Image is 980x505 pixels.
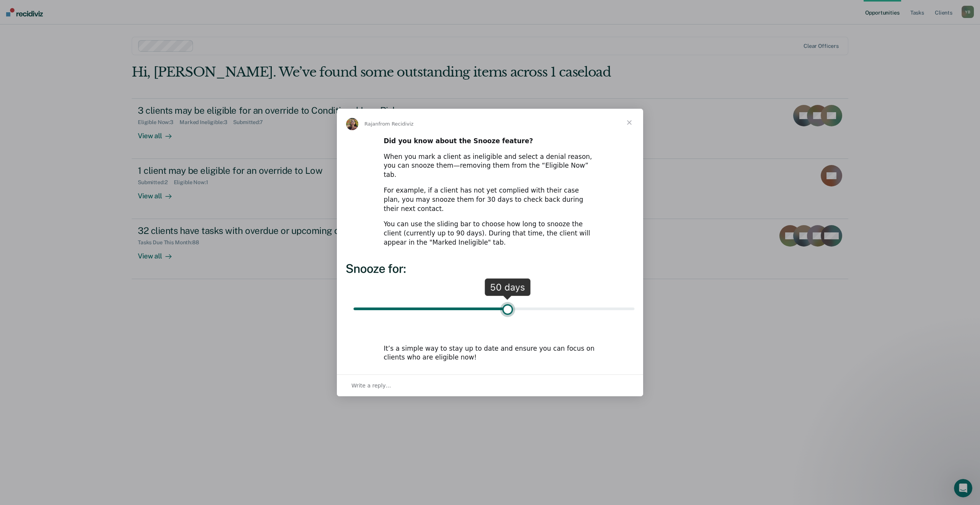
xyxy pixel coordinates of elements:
[384,152,596,180] div: When you mark a client as ineligible and select a denial reason, you can snooze them—removing the...
[384,220,596,247] div: You can use the sliding bar to choose how long to snooze the client (currently up to 90 days). Du...
[337,374,643,396] div: Open conversation and reply
[384,344,596,363] div: It’s a simple way to stay up to date and ensure you can focus on clients who are eligible now!
[351,381,391,391] span: Write a reply…
[346,118,358,130] img: Profile image for Rajan
[384,137,533,145] b: Did you know about the Snooze feature?
[364,121,379,127] span: Rajan
[384,186,596,213] div: For example, if a client has not yet complied with their case plan, you may snooze them for 30 da...
[379,121,414,127] span: from Recidiviz
[616,109,643,136] span: Close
